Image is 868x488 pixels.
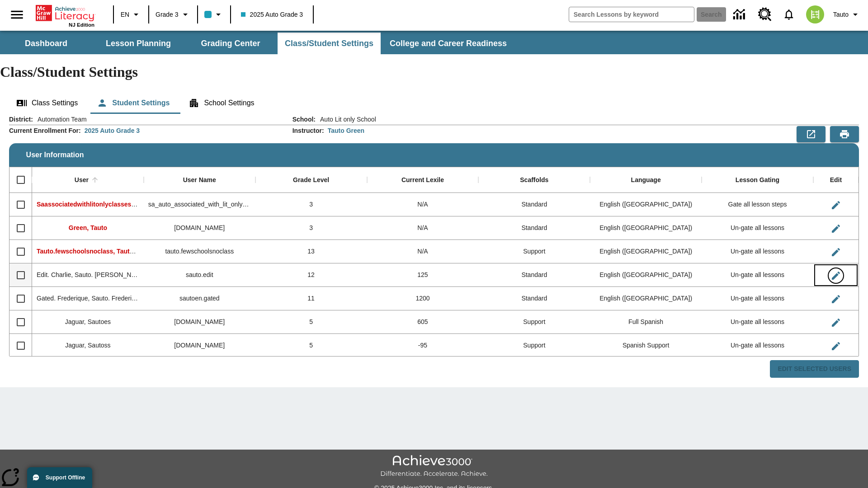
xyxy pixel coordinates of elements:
[292,116,316,123] h2: School :
[520,176,548,184] div: Scaffolds
[702,263,813,287] div: Un-gate all lessons
[702,193,813,216] div: Gate all lesson steps
[702,334,813,357] div: Un-gate all lessons
[278,33,381,54] button: Class/Student Settings
[121,10,129,19] span: EN
[9,115,859,378] div: User Information
[90,92,177,114] button: Student Settings
[1,33,91,54] button: Dashboard
[255,287,367,310] div: 11
[367,193,479,216] div: N/A
[590,216,702,240] div: English (US)
[65,318,111,325] span: Jaguar, Sautoes
[702,240,813,263] div: Un-gate all lessons
[69,224,107,231] span: Green, Tauto
[37,201,229,208] span: Saassociatedwithlitonlyclasses, Saassociatedwithlitonlyclasses
[753,2,777,27] a: Resource Center, Will open in new tab
[26,151,84,159] span: User Information
[478,193,590,216] div: Standard
[801,3,830,26] button: Select a new avatar
[702,216,813,240] div: Un-gate all lessons
[255,193,367,216] div: 3
[9,92,85,114] button: Class Settings
[293,176,329,184] div: Grade Level
[241,10,303,19] span: 2025 Auto Grade 3
[9,92,859,114] div: Class/Student Settings
[75,176,89,184] div: User
[367,263,479,287] div: 125
[478,334,590,357] div: Support
[255,263,367,287] div: 12
[401,176,444,184] div: Current Lexile
[827,290,845,308] button: Edit User
[382,33,514,54] button: College and Career Readiness
[478,240,590,263] div: Support
[478,263,590,287] div: Standard
[827,196,845,214] button: Edit User
[590,240,702,263] div: English (US)
[255,216,367,240] div: 3
[201,6,227,23] button: Class color is light blue. Change class color
[144,263,255,287] div: sauto.edit
[827,337,845,355] button: Edit User
[631,176,661,184] div: Language
[702,287,813,310] div: Un-gate all lessons
[292,127,324,135] h2: Instructor :
[590,263,702,287] div: English (US)
[255,310,367,334] div: 5
[255,334,367,357] div: 5
[117,6,146,23] button: Language: EN, Select a language
[806,5,824,23] img: avatar image
[827,243,845,261] button: Edit User
[36,4,94,22] a: Home
[69,22,94,28] span: NJ Edition
[9,116,33,123] h2: District :
[702,310,813,334] div: Un-gate all lessons
[367,334,479,357] div: -95
[328,126,364,135] div: Tauto Green
[144,287,255,310] div: sautoen.gated
[833,10,849,19] span: Tauto
[93,33,184,54] button: Lesson Planning
[4,1,30,28] button: Open side menu
[380,455,488,478] img: Achieve3000 Differentiate Accelerate Achieve
[827,220,845,238] button: Edit User
[36,3,94,28] div: Home
[183,176,216,184] div: User Name
[37,295,142,302] span: Gated. Frederique, Sauto. Frederique
[152,6,194,23] button: Grade: Grade 3, Select a grade
[156,10,179,19] span: Grade 3
[255,240,367,263] div: 13
[46,474,85,481] span: Support Offline
[830,176,842,184] div: Edit
[316,115,376,124] span: Auto Lit only School
[728,2,753,27] a: Data Center
[85,126,140,135] div: 2025 Auto Grade 3
[185,33,276,54] button: Grading Center
[736,176,779,184] div: Lesson Gating
[144,216,255,240] div: tauto.green
[478,310,590,334] div: Support
[144,334,255,357] div: sautoss.jaguar
[27,467,92,488] button: Support Offline
[37,271,147,278] span: Edit. Charlie, Sauto. Charlie
[827,267,845,285] button: Edit User
[367,216,479,240] div: N/A
[830,126,859,142] button: Print Preview
[65,342,110,349] span: Jaguar, Sautoss
[144,240,255,263] div: tauto.fewschoolsnoclass
[367,287,479,310] div: 1200
[9,127,81,135] h2: Current Enrollment For :
[144,193,255,216] div: sa_auto_associated_with_lit_only_classes
[590,334,702,357] div: Spanish Support
[33,115,87,124] span: Automation Team
[590,287,702,310] div: English (US)
[797,126,826,142] button: Export to CSV
[777,3,801,26] a: Notifications
[830,6,864,23] button: Profile/Settings
[181,92,261,114] button: School Settings
[478,216,590,240] div: Standard
[367,240,479,263] div: N/A
[367,310,479,334] div: 605
[478,287,590,310] div: Standard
